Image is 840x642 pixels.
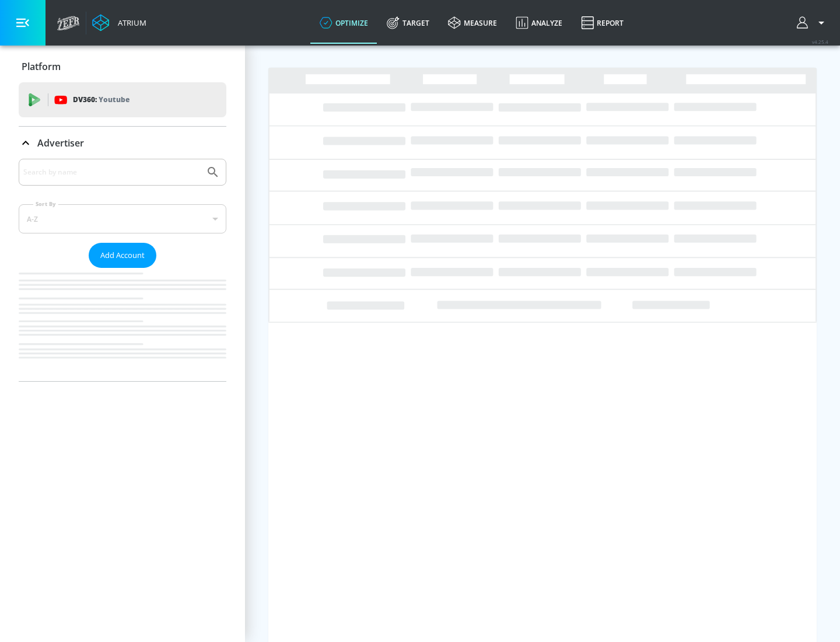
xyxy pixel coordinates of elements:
nav: list of Advertiser [19,268,226,381]
a: measure [439,2,506,44]
a: Atrium [92,14,146,32]
div: Advertiser [19,159,226,381]
p: Platform [22,60,61,73]
div: A-Z [19,204,226,233]
label: Sort By [33,200,58,208]
span: v 4.25.4 [812,39,828,45]
a: Target [377,2,439,44]
div: Atrium [113,18,146,28]
span: Add Account [100,249,145,262]
div: DV360: Youtube [19,82,226,117]
p: Youtube [99,93,129,106]
div: Advertiser [19,127,226,159]
a: Report [572,2,633,44]
p: Advertiser [37,137,84,149]
a: Analyze [506,2,572,44]
input: Search by name [23,165,200,180]
p: DV360: [73,93,129,106]
a: optimize [310,2,377,44]
div: Platform [19,50,226,83]
button: Add Account [89,243,156,268]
